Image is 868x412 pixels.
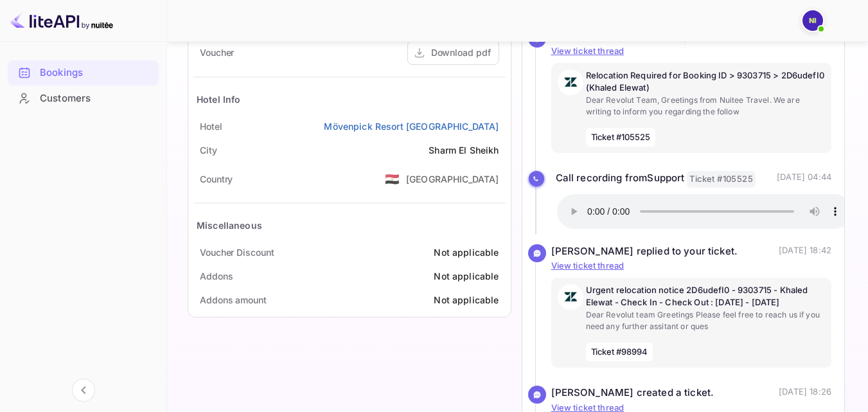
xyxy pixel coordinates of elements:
span: United States [385,167,400,190]
div: Not applicable [434,269,499,283]
div: Bookings [8,60,159,85]
img: AwvSTEc2VUhQAAAAAElFTkSuQmCC [558,69,583,95]
div: Call recording from Support [556,171,756,188]
p: Dear Revolut Team, Greetings from Nuitee Travel. We are writing to inform you regarding the follow [586,94,826,118]
p: Dear Revolut team Greetings Please feel free to reach us if you need any further assitant or ques [586,309,826,332]
p: [DATE] 18:26 [779,386,831,400]
div: Bookings [40,66,152,80]
a: Bookings [8,60,159,84]
a: Customers [8,86,159,110]
div: City [200,143,217,157]
div: Customers [8,86,159,111]
span: Ticket #105525 [586,128,656,147]
p: View ticket thread [551,260,832,273]
p: [DATE] 04:44 [777,171,831,188]
div: Hotel [200,120,222,133]
button: Collapse navigation [72,379,95,402]
div: [PERSON_NAME] replied to your ticket. [551,244,738,259]
span: Ticket #105525 [687,171,756,188]
div: Voucher Discount [200,246,274,259]
img: N Ibadah [802,10,823,31]
div: Sharm El Sheikh [429,143,499,157]
div: [GEOGRAPHIC_DATA] [406,172,499,186]
div: Not applicable [434,293,499,307]
div: Download pdf [431,46,491,59]
div: [PERSON_NAME] created a ticket. [551,386,714,400]
div: Hotel Info [197,93,241,106]
div: Voucher [200,46,234,59]
div: Country [200,172,233,186]
img: AwvSTEc2VUhQAAAAAElFTkSuQmCC [558,284,583,310]
div: Miscellaneous [197,219,262,232]
p: [DATE] 18:42 [779,244,831,259]
p: View ticket thread [551,45,832,58]
span: Ticket #98994 [586,343,653,362]
div: Addons amount [200,293,267,307]
div: Addons [200,269,233,283]
a: Mövenpick Resort [GEOGRAPHIC_DATA] [324,120,499,133]
p: Relocation Required for Booking ID > 9303715 > 2D6udefI0 (Khaled Elewat) [586,69,826,94]
img: LiteAPI logo [10,10,113,31]
div: Not applicable [434,246,499,259]
div: Customers [40,91,152,106]
p: Urgent relocation notice 2D6udefI0 - 9303715 - Khaled Elewat - Check In - Check Out : [DATE] - [D... [586,284,826,309]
